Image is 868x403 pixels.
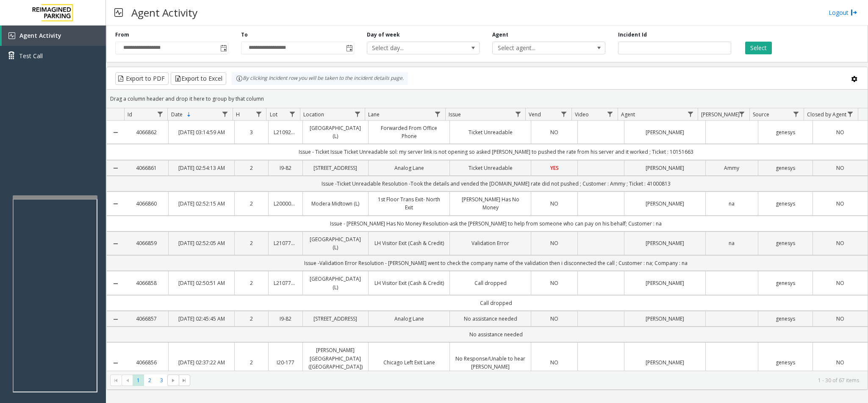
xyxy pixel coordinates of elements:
[156,375,167,386] span: Page 3
[455,128,526,136] a: Ticket Unreadable
[536,128,572,136] a: NO
[274,128,297,136] a: L21092801
[114,2,123,23] img: pageIcon
[124,176,868,192] td: Issue -Ticket Unreadable Resolution -Took the details and vended the [DOMAIN_NAME] rate did not p...
[308,124,363,140] a: [GEOGRAPHIC_DATA] (L)
[274,239,297,247] a: L21077700
[550,240,558,247] span: NO
[818,315,862,323] a: NO
[219,42,228,54] span: Toggle popup
[455,164,526,172] a: Ticket Unreadable
[701,111,740,118] span: [PERSON_NAME]
[274,200,297,208] a: L20000500
[308,235,363,251] a: [GEOGRAPHIC_DATA] (L)
[124,144,868,160] td: Issue - Ticket Issue Ticket Unreadable sol: my server link is not opening so asked [PERSON_NAME] ...
[455,279,526,287] a: Call dropped
[763,358,808,366] a: genesys
[630,279,700,287] a: [PERSON_NAME]
[352,108,363,120] a: Location Filter Menu
[550,359,558,366] span: NO
[179,375,190,386] span: Go to the last page
[818,279,862,287] a: NO
[836,315,844,322] span: NO
[240,164,263,172] a: 2
[174,128,229,136] a: [DATE] 03:14:59 AM
[308,164,363,172] a: [STREET_ADDRESS]
[107,280,124,287] a: Collapse Details
[605,108,616,120] a: Video Filter Menu
[107,360,124,366] a: Collapse Details
[618,31,647,39] label: Incident Id
[240,279,263,287] a: 2
[818,200,862,208] a: NO
[270,111,277,118] span: Lot
[630,358,700,366] a: [PERSON_NAME]
[550,315,558,322] span: NO
[550,129,558,136] span: NO
[763,128,808,136] a: genesys
[753,111,769,118] span: Source
[493,42,582,54] span: Select agent...
[308,346,363,379] a: [PERSON_NAME][GEOGRAPHIC_DATA] ([GEOGRAPHIC_DATA]) (I) (R390)
[129,279,163,287] a: 4066858
[745,42,772,54] button: Select
[630,128,700,136] a: [PERSON_NAME]
[308,315,363,323] a: [STREET_ADDRESS]
[374,195,444,211] a: 1st Floor Trans Exit- North Exit
[303,111,324,118] span: Location
[818,239,862,247] a: NO
[818,164,862,172] a: NO
[367,31,400,39] label: Day of week
[836,129,844,136] span: NO
[232,72,408,85] div: By clicking Incident row you will be taken to the incident details page.
[630,315,700,323] a: [PERSON_NAME]
[107,129,124,136] a: Collapse Details
[711,164,752,172] a: Ammy
[818,358,862,366] a: NO
[818,128,862,136] a: NO
[236,111,240,118] span: H
[763,315,808,323] a: genesys
[154,108,166,120] a: Id Filter Menu
[763,279,808,287] a: genesys
[129,200,163,208] a: 4066860
[240,239,263,247] a: 2
[374,279,444,287] a: LH Visitor Exit (Cash & Credit)
[455,355,526,371] a: No Response/Unable to hear [PERSON_NAME]
[181,377,188,384] span: Go to the last page
[174,200,229,208] a: [DATE] 02:52:15 AM
[367,42,457,54] span: Select day...
[536,315,572,323] a: NO
[124,255,868,271] td: Issue -Validation Error Resolution - [PERSON_NAME] went to check the company name of the validati...
[274,279,297,287] a: L21077700
[449,111,461,118] span: Issue
[253,108,264,120] a: H Filter Menu
[836,240,844,247] span: NO
[219,108,231,120] a: Date Filter Menu
[344,42,354,54] span: Toggle popup
[763,164,808,172] a: genesys
[107,165,124,172] a: Collapse Details
[133,375,144,386] span: Page 1
[536,164,572,172] a: YES
[128,111,132,118] span: Id
[129,164,163,172] a: 4066861
[711,239,752,247] a: na
[308,275,363,291] a: [GEOGRAPHIC_DATA] (L)
[171,72,226,85] button: Export to Excel
[19,51,43,60] span: Test Call
[575,111,589,118] span: Video
[124,295,868,311] td: Call dropped
[174,315,229,323] a: [DATE] 02:45:45 AM
[195,377,859,384] kendo-pager-info: 1 - 30 of 67 items
[790,108,802,120] a: Source Filter Menu
[240,128,263,136] a: 3
[107,316,124,323] a: Collapse Details
[536,200,572,208] a: NO
[374,124,444,140] a: Forwarded From Office Phone
[736,108,748,120] a: Parker Filter Menu
[685,108,696,120] a: Agent Filter Menu
[836,164,844,172] span: NO
[129,358,163,366] a: 4066856
[550,164,559,172] span: YES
